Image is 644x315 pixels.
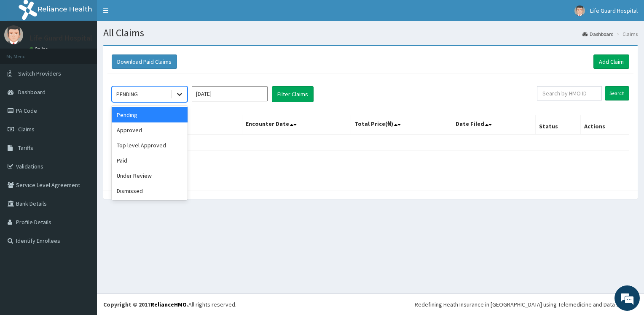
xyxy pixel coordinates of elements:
[593,54,629,69] a: Add Claim
[112,122,188,138] div: Approved
[242,115,351,135] th: Encounter Date
[103,27,638,38] h1: All Claims
[150,301,187,308] a: RelianceHMO
[112,54,177,69] button: Download Paid Claims
[4,25,23,44] img: User Image
[30,46,50,52] a: Online
[574,5,585,16] img: User Image
[192,86,268,101] input: Select Month and Year
[112,138,188,153] div: Top level Approved
[112,153,188,168] div: Paid
[452,115,535,135] th: Date Filed
[97,293,644,315] footer: All rights reserved.
[18,88,46,96] span: Dashboard
[272,86,314,102] button: Filter Claims
[18,70,61,77] span: Switch Providers
[30,34,92,42] p: Life Guard Hospital
[112,107,188,122] div: Pending
[614,30,638,38] li: Claims
[18,125,35,133] span: Claims
[582,30,614,38] a: Dashboard
[415,300,638,309] div: Redefining Heath Insurance in [GEOGRAPHIC_DATA] using Telemedicine and Data Science!
[112,183,188,198] div: Dismissed
[351,115,452,135] th: Total Price(₦)
[112,168,188,183] div: Under Review
[116,90,138,98] div: PENDING
[580,115,629,135] th: Actions
[537,86,602,100] input: Search by HMO ID
[103,301,188,308] strong: Copyright © 2017 .
[590,7,638,14] span: Life Guard Hospital
[535,115,580,135] th: Status
[18,144,33,152] span: Tariffs
[605,86,629,100] input: Search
